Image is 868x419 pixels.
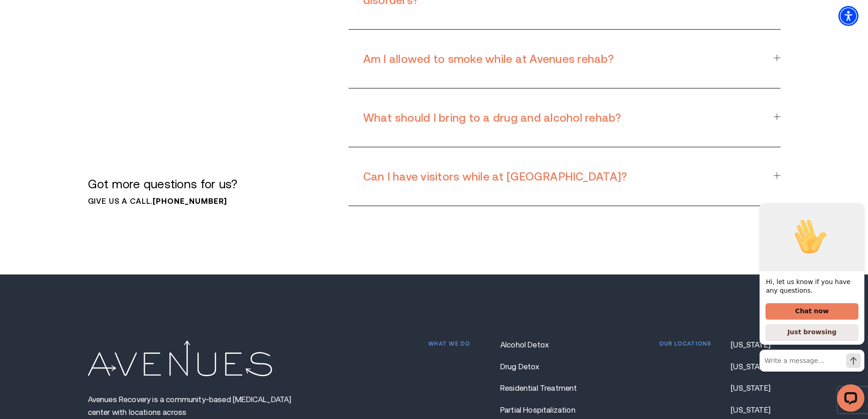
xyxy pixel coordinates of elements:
p: Our locations [659,341,712,347]
a: [US_STATE] [731,362,780,371]
h3: Can I have visitors while at [GEOGRAPHIC_DATA]? [363,171,763,183]
a: Drug Detox [500,362,587,371]
a: Partial Hospitalization [500,406,587,414]
a: [US_STATE] [731,341,780,349]
p: What we do [428,341,470,347]
a: Residential Treatment [500,384,587,393]
p: Give us a call. [88,197,252,206]
h3: What should I bring to a drug and alcohol rehab? [363,112,763,124]
a: [US_STATE] [731,384,780,393]
a: call 866-950-9662 [153,197,227,206]
a: [US_STATE] [731,406,780,414]
iframe: LiveChat chat widget [752,202,868,419]
p: Got more questions for us? [88,177,252,191]
div: Accessibility Menu [838,6,858,26]
h3: Am I allowed to smoke while at Avenues rehab? [363,53,763,65]
img: Avenues Logo [88,341,272,376]
a: Alcohol Detox [500,341,587,349]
